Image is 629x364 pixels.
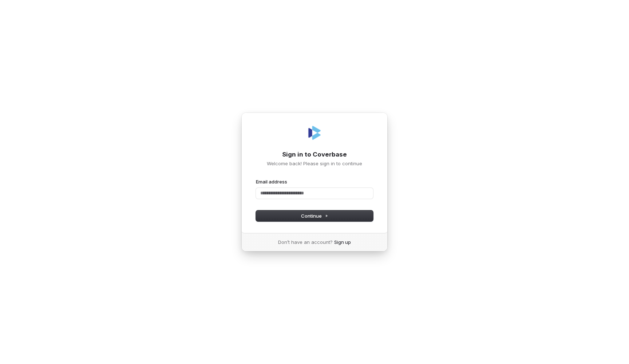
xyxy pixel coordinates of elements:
button: Continue [256,210,373,221]
a: Sign up [334,239,351,245]
p: Welcome back! Please sign in to continue [256,160,373,167]
span: Continue [301,213,328,219]
img: Coverbase [306,124,323,142]
span: Don’t have an account? [278,239,333,245]
label: Email address [256,178,287,185]
h1: Sign in to Coverbase [256,150,373,159]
